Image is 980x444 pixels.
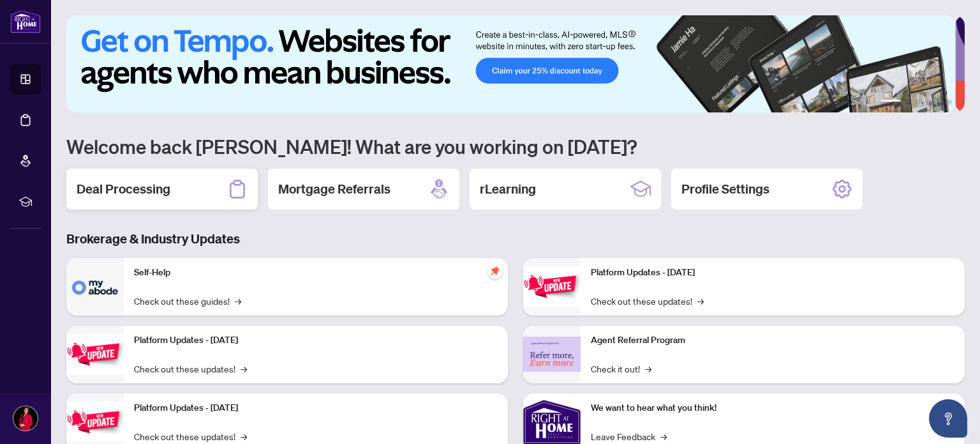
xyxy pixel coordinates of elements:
[66,15,955,112] img: Slide 0
[916,100,921,105] button: 3
[906,100,911,105] button: 2
[480,180,536,198] h2: rLearning
[591,266,954,280] p: Platform Updates - [DATE]
[645,362,651,376] span: →
[523,337,581,372] img: Agent Referral Program
[926,100,932,105] button: 4
[134,429,247,443] a: Check out these updates!→
[66,258,124,316] img: Self-Help
[591,294,704,308] a: Check out these updates!→
[880,100,901,105] button: 1
[134,401,498,415] p: Platform Updates - [DATE]
[697,294,704,308] span: →
[235,294,241,308] span: →
[937,100,942,105] button: 5
[10,10,41,33] img: logo
[523,266,581,307] img: Platform Updates - June 23, 2025
[681,180,769,198] h2: Profile Settings
[13,406,38,431] img: Profile Icon
[134,266,498,280] p: Self-Help
[134,294,241,308] a: Check out these guides!→
[66,230,965,248] h3: Brokerage & Industry Updates
[66,334,124,374] img: Platform Updates - September 16, 2025
[66,402,124,442] img: Platform Updates - July 21, 2025
[487,263,503,279] span: pushpin
[241,429,247,443] span: →
[77,180,170,198] h2: Deal Processing
[591,401,954,415] p: We want to hear what you think!
[591,362,651,376] a: Check it out!→
[929,399,967,438] button: Open asap
[947,100,952,105] button: 6
[591,429,667,443] a: Leave Feedback→
[134,333,498,348] p: Platform Updates - [DATE]
[134,362,247,376] a: Check out these updates!→
[660,429,667,443] span: →
[66,134,965,158] h1: Welcome back [PERSON_NAME]! What are you working on [DATE]?
[241,362,247,376] span: →
[278,180,390,198] h2: Mortgage Referrals
[591,333,954,348] p: Agent Referral Program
